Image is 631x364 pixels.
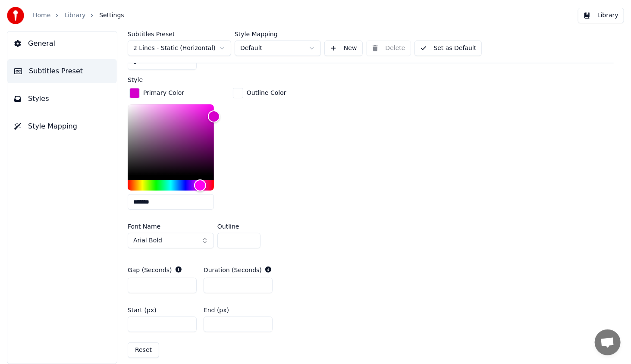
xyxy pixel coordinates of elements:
[128,342,159,358] button: Reset
[128,31,231,37] label: Subtitles Preset
[99,11,124,20] span: Settings
[128,77,143,83] label: Style
[128,307,157,313] label: Start (px)
[28,121,77,132] span: Style Mapping
[128,104,214,175] div: Color
[7,59,117,83] button: Subtitles Preset
[128,86,186,100] button: Primary Color
[231,86,288,100] button: Outline Color
[578,8,624,23] button: Library
[204,307,229,313] label: End (px)
[33,11,124,20] nav: breadcrumb
[324,41,363,56] button: New
[7,87,117,111] button: Styles
[128,267,172,273] label: Gap (Seconds)
[7,7,24,24] img: youka
[247,89,286,97] div: Outline Color
[235,31,321,37] label: Style Mapping
[414,41,482,56] button: Set as Default
[33,11,50,20] a: Home
[7,31,117,56] button: General
[128,223,214,229] label: Font Name
[217,223,261,229] label: Outline
[28,94,49,104] span: Styles
[7,114,117,138] button: Style Mapping
[128,180,214,191] div: Hue
[64,11,85,20] a: Library
[133,236,162,245] span: Arial Bold
[595,329,621,355] a: פתח צ'אט
[28,38,55,49] span: General
[143,89,184,97] div: Primary Color
[29,66,83,76] span: Subtitles Preset
[204,267,262,273] label: Duration (Seconds)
